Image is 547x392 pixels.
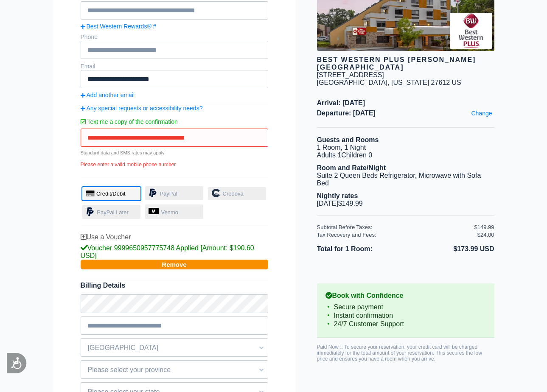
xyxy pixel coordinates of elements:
li: 1 Room, 1 Night [317,144,494,151]
span: PayPal [160,190,177,197]
li: Secure payment [325,303,486,311]
div: Best Western Plus [PERSON_NAME][GEOGRAPHIC_DATA] [317,56,494,71]
a: Best Western Rewards® # [81,23,268,30]
a: Any special requests or accessibility needs? [81,105,268,112]
span: [GEOGRAPHIC_DATA], [317,79,390,86]
a: Change [469,108,494,119]
span: PayPal Later [97,209,128,216]
b: Nightly rates [317,192,358,199]
span: Children 0 [341,151,372,159]
div: Use a Voucher [81,233,268,241]
img: Brand logo for Best Western Plus Raleigh Crabtree Valley Hotel [450,13,492,49]
button: Remove [81,260,268,269]
a: Add another email [81,92,268,98]
li: Adults 1 [317,151,494,159]
span: Billing Details [81,282,268,289]
div: $24.00 [477,232,494,238]
p: Standard data and SMS rates may apply [81,150,268,155]
span: Please select your province [81,363,268,377]
div: Subtotal Before Taxes: [317,224,474,230]
li: Instant confirmation [325,311,486,320]
div: [STREET_ADDRESS] [317,71,384,79]
span: Voucher 9999650957775748 Applied [Amount: $190.60 USD] [81,244,254,259]
span: Arrival: [DATE] [317,99,494,107]
span: Credova [223,190,244,197]
div: $149.99 [474,224,494,230]
span: US [452,79,461,86]
li: 24/7 Customer Support [325,320,486,328]
b: Room and Rate/Night [317,164,386,171]
span: Paid Now :: To secure your reservation, your credit card will be charged immediately for the tota... [317,344,482,362]
li: $173.99 USD [406,244,494,255]
span: Departure: [DATE] [317,109,494,117]
li: Suite 2 Queen Beds Refrigerator, Microwave with Sofa Bed [317,172,494,187]
span: Venmo [161,209,178,216]
span: 27612 [431,79,450,86]
small: Please enter a valid mobile phone number [81,162,268,168]
span: [GEOGRAPHIC_DATA] [81,341,268,355]
b: Guests and Rooms [317,136,379,143]
label: Email [81,63,95,70]
div: Tax Recovery and Fees: [317,232,474,238]
span: Credit/Debit [96,190,126,197]
img: venmo-logo.svg [149,208,159,214]
li: Total for 1 Room: [317,244,406,255]
span: [US_STATE] [391,79,429,86]
label: Phone [81,34,98,40]
b: Book with Confidence [325,292,486,300]
li: [DATE] $149.99 [317,200,494,207]
label: Text me a copy of the confirmation [81,115,268,129]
